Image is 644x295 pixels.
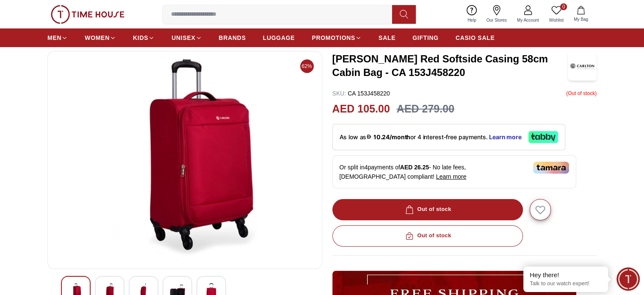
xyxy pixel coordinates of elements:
[546,17,567,23] span: Wishlist
[560,3,567,10] span: 0
[456,34,495,42] span: CASIO SALE
[332,52,568,79] h3: [PERSON_NAME] Red Softside Casing 58cm Cabin Bag - CA 153J458220
[568,51,597,81] img: CARLTON Elante Red Softside Casing 58cm Cabin Bag - CA 153J458220
[219,34,246,42] span: BRANDS
[85,34,110,42] span: WOMEN
[569,4,593,24] button: My Bag
[55,58,315,262] img: CARLTON Elante Red Softside Casing 58cm Cabin Bag - CA 153J458220
[171,30,202,45] a: UNISEX
[219,30,246,45] a: BRANDS
[312,30,362,45] a: PROMOTIONS
[379,30,395,45] a: SALE
[47,34,61,42] span: MEN
[332,90,346,97] span: SKU :
[436,173,467,180] span: Learn more
[312,34,355,42] span: PROMOTIONS
[481,3,512,25] a: Our Stores
[533,162,569,174] img: Tamara
[400,164,429,171] span: AED 26.25
[412,30,439,45] a: GIFTING
[171,34,195,42] span: UNISEX
[530,271,602,279] div: Hey there!
[544,3,569,25] a: 0Wishlist
[570,16,591,22] span: My Bag
[133,30,155,45] a: KIDS
[456,30,495,45] a: CASIO SALE
[397,101,454,117] h3: AED 279.00
[566,89,597,98] p: ( Out of stock )
[462,3,481,25] a: Help
[85,30,116,45] a: WOMEN
[332,89,390,98] p: CA 153J458220
[51,5,124,24] img: ...
[263,34,295,42] span: LUGGAGE
[263,30,295,45] a: LUGGAGE
[514,17,542,23] span: My Account
[300,59,314,73] span: 62%
[464,17,480,23] span: Help
[332,101,390,117] h2: AED 105.00
[47,30,68,45] a: MEN
[483,17,510,23] span: Our Stores
[530,280,602,287] p: Talk to our watch expert!
[616,267,640,291] div: Chat Widget
[379,34,395,42] span: SALE
[412,34,439,42] span: GIFTING
[133,34,148,42] span: KIDS
[332,155,576,188] div: Or split in 4 payments of - No late fees, [DEMOGRAPHIC_DATA] compliant!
